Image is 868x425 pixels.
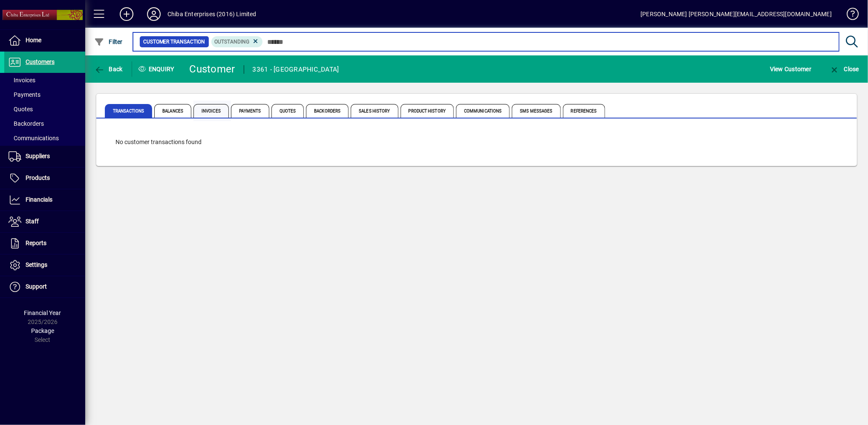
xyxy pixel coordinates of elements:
[85,61,132,77] app-page-header-button: Back
[829,66,859,72] span: Close
[211,36,263,47] mat-chip: Outstanding Status: Outstanding
[456,104,510,118] span: Communications
[190,62,235,76] div: Customer
[26,174,50,181] span: Products
[26,283,47,290] span: Support
[401,104,454,118] span: Product History
[306,104,349,118] span: Backorders
[9,106,33,113] span: Quotes
[31,327,54,334] span: Package
[215,39,250,45] span: Outstanding
[4,168,85,189] a: Products
[640,7,832,21] div: [PERSON_NAME] [PERSON_NAME][EMAIL_ADDRESS][DOMAIN_NAME]
[26,261,47,268] span: Settings
[26,196,52,203] span: Financials
[140,6,167,22] button: Profile
[92,34,125,49] button: Filter
[9,120,44,127] span: Backorders
[92,61,125,77] button: Back
[770,62,811,76] span: View Customer
[4,189,85,211] a: Financials
[4,116,85,131] a: Backorders
[113,6,140,22] button: Add
[26,153,50,159] span: Suppliers
[94,66,123,72] span: Back
[253,63,339,76] div: 3361 - [GEOGRAPHIC_DATA]
[768,61,813,77] button: View Customer
[4,30,85,51] a: Home
[4,73,85,87] a: Invoices
[167,7,257,21] div: Chiba Enterprises (2016) Limited
[9,91,40,98] span: Payments
[4,87,85,102] a: Payments
[143,38,205,46] span: Customer Transaction
[9,135,59,142] span: Communications
[26,58,55,65] span: Customers
[4,146,85,167] a: Suppliers
[4,254,85,276] a: Settings
[132,62,183,76] div: Enquiry
[563,104,605,118] span: References
[193,104,229,118] span: Invoices
[351,104,398,118] span: Sales History
[154,104,191,118] span: Balances
[4,211,85,232] a: Staff
[820,61,868,77] app-page-header-button: Close enquiry
[94,38,123,45] span: Filter
[9,77,35,84] span: Invoices
[26,37,41,43] span: Home
[827,61,861,77] button: Close
[512,104,560,118] span: SMS Messages
[4,102,85,116] a: Quotes
[271,104,304,118] span: Quotes
[840,2,857,29] a: Knowledge Base
[4,276,85,298] a: Support
[4,131,85,145] a: Communications
[4,233,85,254] a: Reports
[24,309,61,316] span: Financial Year
[26,240,46,246] span: Reports
[107,129,846,155] div: No customer transactions found
[231,104,269,118] span: Payments
[26,218,39,225] span: Staff
[105,104,152,118] span: Transactions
